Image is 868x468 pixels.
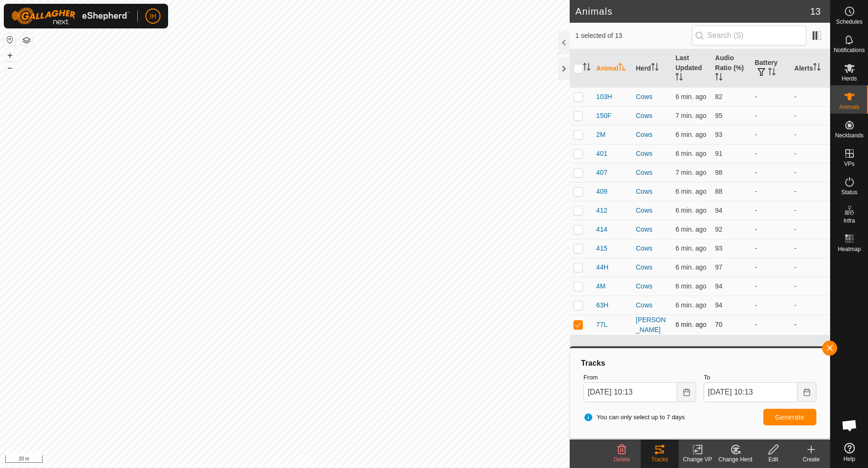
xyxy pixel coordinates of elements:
div: Change Herd [716,455,754,464]
td: - [751,182,791,201]
span: You can only select up to 7 days [583,413,685,422]
td: - [751,163,791,182]
span: 2M [596,130,605,140]
span: VPs [844,161,854,167]
td: - [790,315,830,335]
span: Herds [841,76,857,81]
th: Last Updated [671,49,711,88]
span: Aug 30, 2025, 10:06 AM [675,301,706,309]
span: 94 [715,301,723,309]
span: 412 [596,206,607,216]
p-sorticon: Activate to sort [813,64,821,72]
div: Cows [636,149,668,159]
span: Aug 30, 2025, 10:06 AM [675,225,706,233]
span: 150F [596,111,611,121]
div: Edit [754,455,792,464]
span: Schedules [836,19,862,25]
span: Aug 30, 2025, 10:06 AM [675,93,706,100]
div: [PERSON_NAME] [636,315,668,335]
span: Help [843,456,855,462]
span: 401 [596,149,607,159]
span: Infra [843,218,855,224]
span: Neckbands [835,133,863,138]
div: Cows [636,262,668,272]
div: Change VP [679,455,716,464]
img: Gallagher Logo [11,8,130,25]
td: - [751,144,791,163]
a: Open chat [835,411,864,440]
div: Cows [636,300,668,310]
div: Cows [636,243,668,253]
a: Privacy Policy [248,456,283,464]
th: Animal [592,49,632,88]
span: Status [841,189,857,195]
span: 94 [715,207,723,214]
td: - [751,106,791,125]
td: - [751,87,791,106]
td: - [790,239,830,258]
span: 103H [596,92,612,102]
button: Reset Map [4,34,16,45]
span: 77L [596,320,607,330]
td: - [790,277,830,296]
input: Search (S) [692,26,806,45]
span: Aug 30, 2025, 10:06 AM [675,188,706,195]
td: - [790,106,830,125]
a: Contact Us [294,456,322,464]
button: Generate [763,409,816,425]
p-sorticon: Activate to sort [675,74,683,82]
div: Tracks [641,455,679,464]
td: - [790,182,830,201]
th: Herd [632,49,672,88]
span: 91 [715,150,723,157]
span: 407 [596,168,607,178]
span: 93 [715,244,723,252]
button: Map Layers [21,35,32,46]
td: - [751,239,791,258]
div: Cows [636,206,668,216]
span: 414 [596,225,607,234]
td: - [790,296,830,315]
span: 98 [715,169,723,176]
label: To [704,373,816,382]
span: Aug 30, 2025, 10:07 AM [675,321,706,328]
span: 409 [596,187,607,197]
span: Notifications [834,47,865,53]
span: 88 [715,188,723,195]
button: Choose Date [797,382,816,402]
td: - [790,220,830,239]
button: + [4,50,16,61]
td: - [751,125,791,144]
td: - [751,296,791,315]
span: 82 [715,93,723,100]
span: Aug 30, 2025, 10:06 AM [675,263,706,271]
button: – [4,62,16,73]
p-sorticon: Activate to sort [768,69,776,77]
p-sorticon: Activate to sort [583,64,591,72]
span: 70 [715,321,723,328]
div: Cows [636,92,668,102]
span: IH [150,11,156,21]
span: 415 [596,243,607,253]
span: Aug 30, 2025, 10:06 AM [675,131,706,138]
td: - [790,125,830,144]
div: Cows [636,187,668,197]
td: - [790,163,830,182]
div: Cows [636,130,668,140]
div: Cows [636,168,668,178]
th: Audio Ratio (%) [711,49,751,88]
a: Help [831,439,868,466]
span: 44H [596,262,608,272]
td: - [790,258,830,277]
span: 63H [596,300,608,310]
td: - [751,258,791,277]
div: Cows [636,225,668,234]
span: 4M [596,281,605,291]
span: Animals [839,104,859,110]
label: From [583,373,696,382]
span: 95 [715,112,723,119]
p-sorticon: Activate to sort [715,74,723,82]
span: Aug 30, 2025, 10:06 AM [675,244,706,252]
div: Create [792,455,830,464]
td: - [790,201,830,220]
